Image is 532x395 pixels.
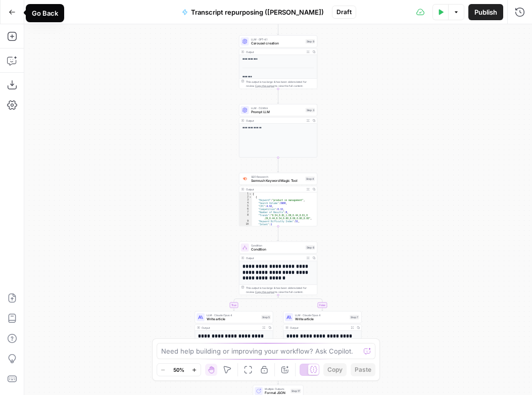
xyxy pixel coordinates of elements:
[202,326,259,330] div: Output
[239,205,252,208] div: 5
[207,313,259,317] span: LLM · Claude Opus 4
[246,80,315,88] div: This output is too large & has been abbreviated for review. to view the full content.
[239,214,252,220] div: 8
[255,290,274,293] span: Copy the output
[350,315,359,320] div: Step 7
[251,106,304,110] span: LLM · O3 Mini
[239,199,252,202] div: 3
[323,363,347,376] button: Copy
[249,195,252,199] span: Toggle code folding, rows 2 through 11
[249,192,252,195] span: Toggle code folding, rows 1 through 202
[251,175,304,179] span: SEO Research
[239,211,252,214] div: 7
[277,226,279,241] g: Edge from step_4 to step_6
[290,326,348,330] div: Output
[246,50,304,54] div: Output
[251,247,304,252] span: Condition
[468,4,503,20] button: Publish
[239,220,252,223] div: 9
[239,223,252,226] div: 10
[295,313,348,317] span: LLM · Claude Opus 4
[246,119,304,123] div: Output
[239,173,317,226] div: SEO ResearchSemrush Keyword Magic ToolStep 4Output[ { "Keyword":"product in management", "Search ...
[239,202,252,205] div: 4
[251,243,304,248] span: Condition
[243,176,248,181] img: 8a3tdog8tf0qdwwcclgyu02y995m
[32,8,58,18] div: Go Back
[291,389,301,393] div: Step 17
[474,7,497,17] span: Publish
[207,317,259,322] span: Write article
[251,178,304,183] span: Semrush Keyword Magic Tool
[251,41,304,46] span: Carousel creation
[261,315,271,320] div: Step 5
[295,317,348,322] span: Write article
[233,295,278,311] g: Edge from step_6 to step_5
[336,8,352,17] span: Draft
[306,39,315,44] div: Step 9
[277,20,279,35] g: Edge from step_22 to step_9
[239,208,252,211] div: 6
[239,195,252,199] div: 2
[246,256,304,260] div: Output
[176,4,330,20] button: Transcript repurposing ([PERSON_NAME])
[265,387,288,391] span: Multiple Outputs
[277,375,279,385] g: Edge from step_6-conditional-end to step_17
[277,89,279,104] g: Edge from step_9 to step_3
[278,295,323,311] g: Edge from step_6 to step_7
[251,110,304,115] span: Prompt LLM
[306,245,315,250] div: Step 6
[246,187,304,191] div: Output
[255,84,274,87] span: Copy the output
[305,177,315,181] div: Step 4
[251,37,304,41] span: LLM · GPT-4.1
[306,108,315,113] div: Step 3
[351,363,375,376] button: Paste
[246,286,315,294] div: This output is too large & has been abbreviated for review. to view the full content.
[239,226,252,229] div: 11
[327,365,343,374] span: Copy
[191,7,324,17] span: Transcript repurposing ([PERSON_NAME])
[173,366,184,374] span: 50%
[239,192,252,195] div: 1
[277,158,279,172] g: Edge from step_3 to step_4
[355,365,371,374] span: Paste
